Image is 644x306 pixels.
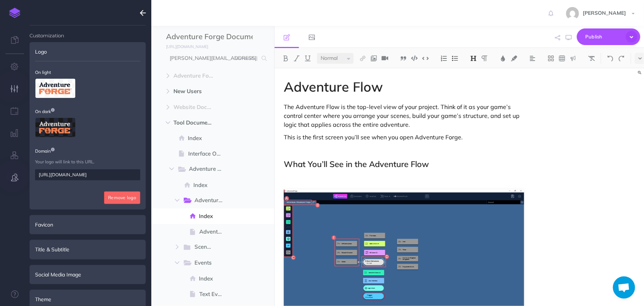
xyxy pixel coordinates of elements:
[613,276,635,299] a: Open chat
[284,160,524,169] h2: What You’ll See in the Adventure Flow
[400,55,407,61] img: Blockquote button
[35,108,140,115] p: On dark
[199,290,230,299] span: Text Event
[588,55,595,61] img: Clear styles button
[371,55,377,61] img: Add image button
[166,44,208,49] small: [URL][DOMAIN_NAME]
[284,133,524,142] p: This is the first screen you’ll see when you open Adventure Forge.
[529,55,536,61] img: Alignment dropdown menu button
[9,8,20,18] img: logo-mark.svg
[470,55,477,61] img: Headings dropdown button
[30,265,146,284] div: Social Media Image
[618,55,625,61] img: Redo
[500,55,506,61] img: Text color button
[441,55,447,61] img: Ordered list button
[166,52,257,65] input: Search
[284,102,524,129] p: The Adventure Flow is the top-level view of your project. Think of it as your game’s control cent...
[570,55,576,61] img: Callout dropdown menu button
[188,149,230,158] span: Interface Overview
[30,25,146,38] h4: Customization
[193,181,230,190] span: Index
[579,10,630,16] span: [PERSON_NAME]
[35,79,75,98] img: logo_NG5xL7nFtIhn1Kep.png
[151,42,216,50] a: [URL][DOMAIN_NAME]
[359,55,366,61] img: Link button
[607,55,614,61] img: Undo
[30,42,146,61] div: Logo
[511,55,517,61] img: Text background color button
[282,55,289,61] img: Bold button
[30,215,146,234] div: Favicon
[173,87,221,96] span: New Users
[452,55,458,61] img: Unordered list button
[35,69,140,76] p: On light
[199,274,230,283] span: Index
[194,258,219,268] span: Events
[422,55,429,61] img: Inline code button
[566,7,579,20] img: 9910532b2b8270dca1d210191cc821d0.jpg
[104,191,140,204] button: Remove logo
[35,169,140,180] input: https://yoursite.com/
[411,55,418,61] img: Code block button
[284,79,524,94] h1: Adventure Flow
[304,55,311,61] img: Underline button
[194,242,219,252] span: Scenes
[194,196,231,205] span: Adventure Flow
[481,55,488,61] img: Paragraph button
[35,147,140,154] p: Domain
[577,28,640,45] button: Publish
[173,71,221,80] span: Adventure Forge Documentation (Duplicate)
[35,118,75,137] img: logo_dark_NG5xL7nFtIhn1Kep.png
[35,158,140,165] p: Your logo will link to this URL.
[585,31,622,42] span: Publish
[173,118,221,127] span: Tool Documentation
[559,55,565,61] img: Create table button
[199,227,230,236] span: Adventure Details
[382,55,388,61] img: Add video button
[199,212,230,221] span: Index
[30,240,146,259] div: Title & Subtitle
[189,164,231,174] span: Adventure Builder
[188,134,230,143] span: Index
[166,31,253,42] input: Documentation Name
[173,103,221,112] span: Website Documentation
[293,55,300,61] img: Italic button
